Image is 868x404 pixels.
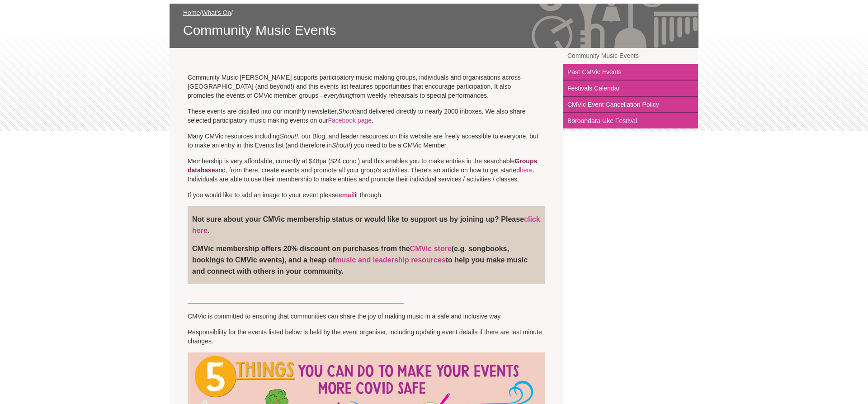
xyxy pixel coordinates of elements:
[188,73,545,100] p: Community Music [PERSON_NAME] supports participatory music making groups, individuals and organis...
[188,328,545,346] p: Responsibliity for the events listed below is held by the event organiser, including updating eve...
[410,245,452,252] a: CMVic store
[335,256,446,264] a: music and leadership resources
[192,245,528,275] strong: CMVic membership offers 20% discount on purchases from the (e.g. songbooks, bookings to CMVic eve...
[192,215,540,234] a: click here
[563,113,698,128] a: Boroondara Uke Festival
[183,9,200,16] a: Home
[338,108,356,115] em: Shout!
[188,312,545,321] p: CMVic is committed to ensuring that communities can share the joy of making music in a safe and i...
[188,157,545,184] p: Membership is very affordable, currently at $48pa ($24 conc.) and this enables you to make entrie...
[188,190,545,200] p: If you would like to add an image to your event please it through.
[520,166,533,174] a: here
[563,64,698,81] a: Past CMVic Events
[183,8,685,39] div: / /
[563,81,698,97] a: Festivals Calendar
[183,22,685,39] span: Community Music Events
[188,132,545,150] p: Many CMVic resources including , our Blog, and leader resources on this website are freely access...
[563,48,698,64] a: Community Music Events
[202,9,231,16] a: What's On
[332,142,350,149] em: Shout!
[280,133,298,140] em: Shout!
[324,92,353,99] em: everything
[188,293,545,305] h3: _________________________________________
[563,97,698,113] a: CMVic Event Cancellation Policy
[328,117,372,124] a: Facebook page
[339,191,355,199] a: email
[192,215,540,234] strong: Not sure about your CMVic membership status or would like to support us by joining up? Please .
[188,107,545,125] p: These events are distilled into our monthly newsletter, and delivered directly to nearly 2000 inb...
